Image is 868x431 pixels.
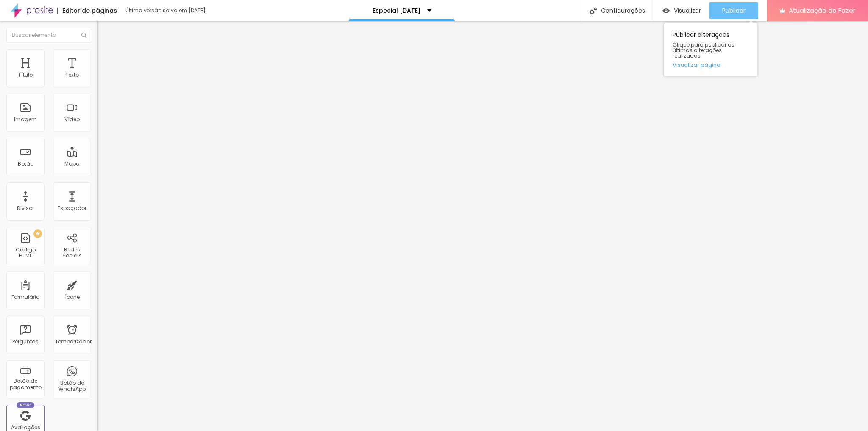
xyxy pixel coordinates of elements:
font: Novo [20,403,31,408]
font: Atualização do Fazer [789,6,855,15]
font: Publicar alterações [673,30,729,39]
font: Botão de pagamento [10,377,42,390]
font: Visualizar [674,6,701,15]
button: Visualizar [654,2,709,19]
font: Vídeo [64,116,80,123]
font: Botão [18,160,33,167]
font: Título [18,71,33,78]
font: Última versão salva em [DATE] [125,7,206,14]
a: Visualizar página [673,62,749,68]
img: Ícone [590,7,597,14]
font: Imagem [14,116,37,123]
font: Código HTML [16,246,36,259]
font: Formulário [11,293,39,301]
font: Publicar [722,6,746,15]
iframe: Editor [97,21,868,431]
font: Divisor [17,204,34,212]
font: Ícone [65,293,80,301]
font: Mapa [64,160,80,167]
font: Configurações [601,6,645,15]
button: Publicar [709,2,758,19]
font: Redes Sociais [62,246,82,259]
font: Temporizador [55,338,92,345]
img: view-1.svg [662,7,670,14]
font: Visualizar página [673,61,721,69]
font: Editor de páginas [62,6,117,15]
input: Buscar elemento [6,28,91,43]
font: Espaçador [58,204,86,212]
font: Clique para publicar as últimas alterações realizadas [673,41,734,59]
img: Ícone [81,33,86,38]
font: Texto [65,71,79,78]
font: Perguntas [12,338,39,345]
font: Especial [DATE] [373,6,421,15]
font: Botão do WhatsApp [58,379,86,392]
